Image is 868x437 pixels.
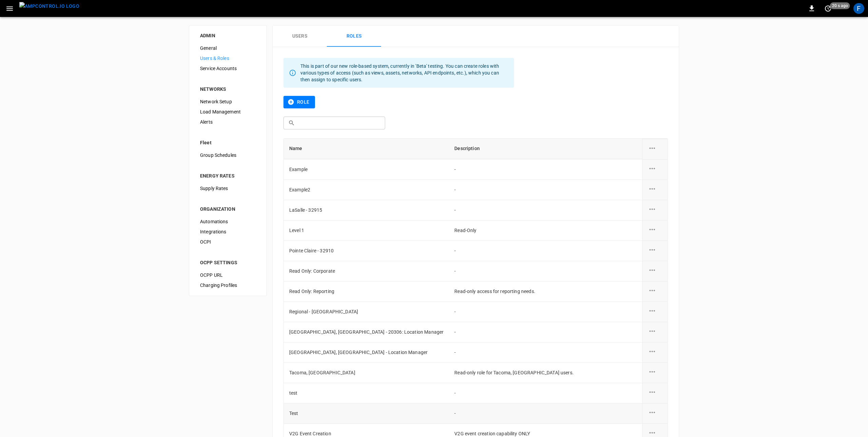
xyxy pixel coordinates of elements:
div: role action options [648,185,662,195]
div: ADMIN [200,32,256,39]
td: - [449,160,642,180]
td: Pointe Claire - 32910 [284,241,449,261]
div: role action options [648,388,662,398]
span: Service Accounts [200,65,256,72]
div: role action options [648,347,662,357]
div: ENERGY RATES [200,172,256,179]
td: [GEOGRAPHIC_DATA], [GEOGRAPHIC_DATA] - Location Manager [284,342,449,363]
div: role action options [648,225,662,235]
span: General [200,45,256,52]
td: - [449,322,642,342]
div: Supply Rates [195,183,261,193]
span: Network Setup [200,98,256,105]
div: role action options [648,205,662,215]
td: - [449,200,642,221]
th: Name [284,139,449,159]
div: Users & Roles [195,53,261,63]
td: Read Only: Corporate [284,261,449,282]
div: Service Accounts [195,63,261,74]
div: OCPI [195,237,261,247]
div: role action options [648,164,662,174]
div: This is part of our new role-based system, currently in 'Beta' testing. You can create roles with... [300,60,509,86]
span: Integrations [200,228,256,235]
div: General [195,43,261,53]
div: role action options [648,286,662,296]
div: role action options [648,246,662,256]
td: Read-Only [449,221,642,241]
td: - [449,403,642,424]
div: profile-icon [853,3,864,14]
div: Network Setup [195,97,261,107]
span: Users & Roles [200,55,256,62]
img: ampcontrol.io logo [19,2,79,11]
span: Alerts [200,119,256,126]
th: Description [449,139,642,159]
td: - [449,383,642,403]
td: test [284,383,449,403]
td: Example [284,160,449,180]
td: Example2 [284,180,449,200]
span: Load Management [200,108,256,116]
div: Charging Profiles [195,280,261,290]
div: role action options [648,327,662,337]
td: Read-only role for Tacoma, [GEOGRAPHIC_DATA] users. [449,363,642,383]
div: role action options [648,408,662,418]
td: - [449,261,642,282]
div: Integrations [195,227,261,237]
div: role action options [648,144,662,154]
button: set refresh interval [823,3,833,14]
div: role action options [648,307,662,317]
div: NETWORKS [200,86,256,92]
td: [GEOGRAPHIC_DATA], [GEOGRAPHIC_DATA] - 20306: Location Manager [284,322,449,342]
div: role action options [648,368,662,378]
div: Group Schedules [195,150,261,160]
div: Alerts [195,117,261,127]
span: Automations [200,218,256,225]
button: Role [283,96,315,108]
span: 20 s ago [830,2,850,9]
div: Fleet [200,139,256,146]
button: Users [273,25,327,47]
td: - [449,241,642,261]
td: LaSalle - 32915 [284,200,449,221]
div: ORGANIZATION [200,206,256,212]
td: Tacoma, [GEOGRAPHIC_DATA] [284,363,449,383]
td: - [449,180,642,200]
button: Roles [327,25,381,47]
span: Supply Rates [200,185,256,192]
div: role action options [648,266,662,276]
td: Read Only: Reporting [284,282,449,302]
td: - [449,342,642,363]
td: Test [284,403,449,424]
td: Read-only access for reporting needs. [449,282,642,302]
div: OCPP URL [195,270,261,280]
div: Load Management [195,107,261,117]
span: Charging Profiles [200,282,256,289]
span: OCPP URL [200,272,256,279]
div: Automations [195,216,261,227]
div: OCPP SETTINGS [200,259,256,266]
td: Regional - [GEOGRAPHIC_DATA] [284,302,449,322]
td: - [449,302,642,322]
span: Group Schedules [200,152,256,159]
span: OCPI [200,238,256,246]
td: Level 1 [284,221,449,241]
